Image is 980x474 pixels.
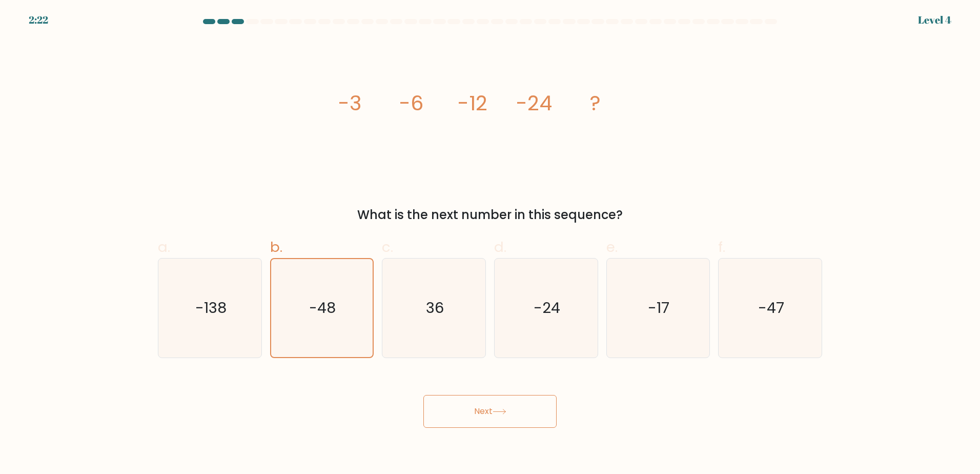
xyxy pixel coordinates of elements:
span: c. [382,237,393,257]
text: -24 [534,298,560,318]
text: -47 [758,298,784,318]
div: 2:22 [29,12,48,28]
text: -48 [310,298,336,318]
div: What is the next number in this sequence? [164,206,816,224]
span: b. [270,237,282,257]
tspan: -3 [338,89,361,117]
tspan: -12 [458,89,487,117]
span: f. [718,237,725,257]
tspan: ? [590,89,601,117]
span: a. [158,237,170,257]
text: -138 [195,298,227,318]
div: Level 4 [918,12,951,28]
tspan: -6 [399,89,423,117]
text: 36 [426,298,444,318]
text: -17 [648,298,670,318]
span: d. [494,237,506,257]
tspan: -24 [516,89,552,117]
span: e. [606,237,618,257]
button: Next [423,395,557,428]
